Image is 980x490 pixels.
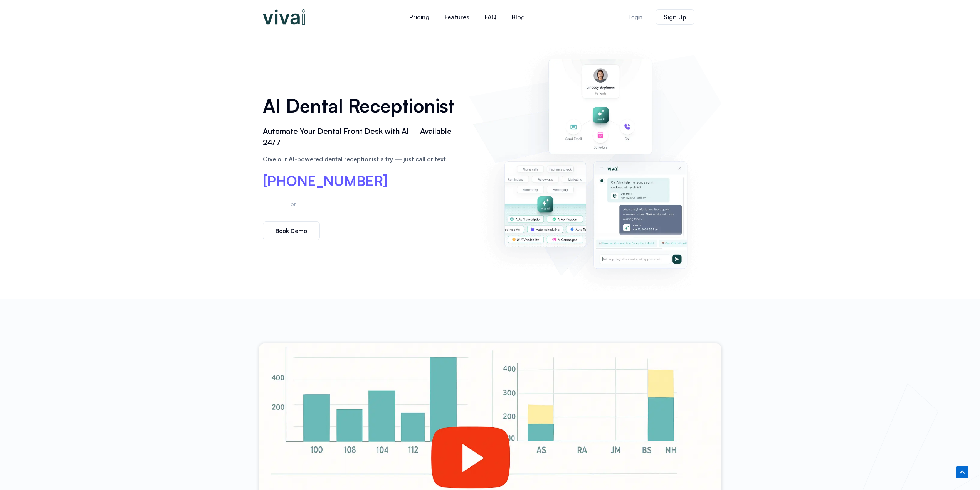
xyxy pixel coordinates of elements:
[664,14,686,20] span: Sign Up
[263,126,462,148] h2: Automate Your Dental Front Desk with AI – Available 24/7
[437,8,477,26] a: Features
[263,221,320,240] a: Book Demo
[402,8,437,26] a: Pricing
[504,8,533,26] a: Blog
[355,8,579,26] nav: Menu
[263,174,388,188] a: [PHONE_NUMBER]
[276,228,307,234] span: Book Demo
[477,8,504,26] a: FAQ
[289,199,298,208] p: or
[263,154,462,164] p: Give our AI-powered dental receptionist a try — just call or text.
[628,14,642,20] span: Login
[263,92,462,119] h1: AI Dental Receptionist
[473,42,717,291] img: AI dental receptionist dashboard – virtual receptionist dental office
[656,9,694,25] a: Sign Up
[619,10,652,25] a: Login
